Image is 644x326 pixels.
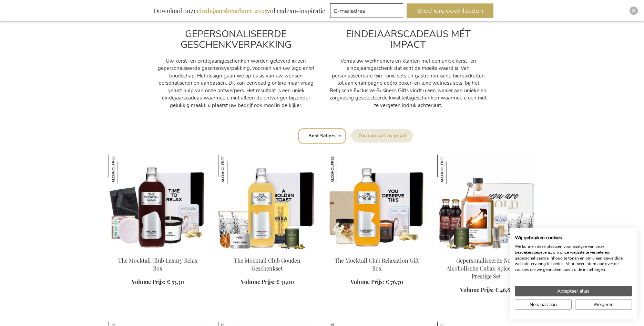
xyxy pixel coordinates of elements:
[151,3,328,18] div: Download onze vol cadeau-inspiratie
[330,3,405,20] form: marketing offers and promotions
[157,29,315,50] h2: GEPERSONALISEERDE GESCHENKVERPAKKING
[437,248,536,255] a: Personalised Non-Alcoholic Cuban Spiced Rum Prestige Set Gepersonaliseerde Non-Alcoholische Cuban...
[241,278,275,285] span: Volume Prijs:
[197,7,267,15] b: eindejaarsbrochure 2025
[218,155,248,184] img: The Mocktail Club Gouden Geschenkset
[132,278,165,285] span: Volume Prijs:
[109,155,207,251] img: The Mocktail Club Luxury Relax Box
[350,278,384,285] span: Volume Prijs:
[241,278,294,286] a: Volume Prijs: € 31,00
[335,257,419,272] a: The Mocktail Club Relaxation Gift Box
[630,7,638,15] div: Close
[495,286,513,293] span: € 46,85
[118,257,197,272] a: The Mocktail Club Luxury Relax Box
[437,155,467,184] img: Gepersonaliseerde Non-Alcoholische Cuban Spiced Rum Prestige Set
[407,3,493,18] button: Brochure downloaden
[276,278,294,285] span: € 31,00
[460,286,494,293] span: Volume Prijs:
[109,248,207,255] a: The Mocktail Club Luxury Relax Box The Mocktail Club Luxury Relax Box
[234,257,300,272] a: The Mocktail Club Gouden Geschenkset
[328,155,426,251] img: The Mocktail Club Relaxation Gift Box
[515,299,572,310] button: Pas cookie voorkeuren aan
[515,286,632,296] button: Accepteer alle cookies
[109,155,138,184] img: The Mocktail Club Luxury Relax Box
[329,57,488,109] p: Verras uw werknemers en klanten met een uniek kerst- en eindejaarsgeschenk dat écht de moeite waa...
[557,287,590,295] span: Accepteer alles
[386,278,403,285] span: € 76,70
[593,301,614,308] span: Weigeren
[167,278,184,285] span: € 53,30
[329,29,488,50] h2: EINDEJAARSCADEAUS MÉT IMPACT
[218,155,317,251] img: The Mocktail Club Golden Gift Set Ginger Gem
[218,248,317,255] a: The Mocktail Club Golden Gift Set Ginger Gem The Mocktail Club Gouden Geschenkset
[447,257,527,280] a: Gepersonaliseerde Non-Alcoholische Cuban Spiced Rum Prestige Set
[515,244,632,273] p: We kunnen deze plaatsen voor analyse van onze bezoekersgegevens, om onze website te verbeteren, g...
[157,57,315,109] p: Uw kerst- en eindejaarsgeschenken worden geleverd in een gepersonaliseerde geschenkverpakking, vo...
[437,155,536,251] img: Personalised Non-Alcoholic Cuban Spiced Rum Prestige Set
[575,299,632,310] button: Alle cookies weigeren
[351,129,413,143] label: Sorteer op
[328,248,426,255] a: The Mocktail Club Relaxation Gift Box The Mocktail Club Relaxation Gift Box
[328,155,357,184] img: The Mocktail Club Relaxation Gift Box
[350,278,403,286] a: Volume Prijs: € 76,70
[132,278,184,286] a: Volume Prijs: € 53,30
[515,235,632,241] h2: Wij gebruiken cookies
[330,3,403,18] input: E-mailadres
[460,286,513,294] a: Volume Prijs: € 46,85
[632,9,636,13] img: Close
[530,301,557,308] span: Nee, pas aan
